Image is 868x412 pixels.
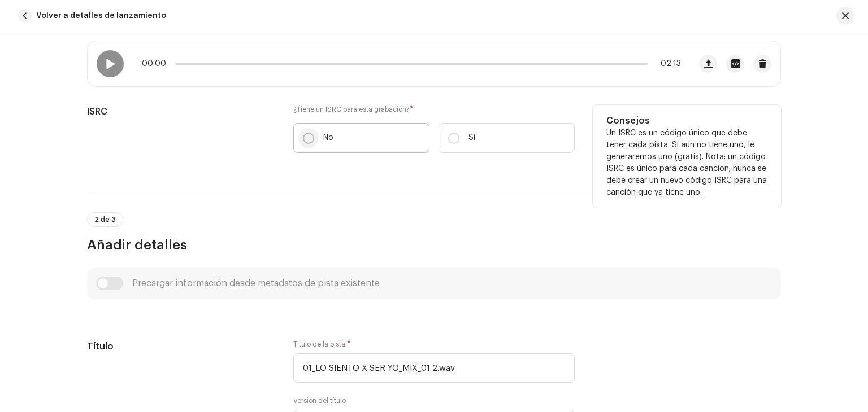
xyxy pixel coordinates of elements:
[606,114,767,128] h5: Consejos
[87,340,275,353] h5: Título
[468,132,475,144] p: Sí
[87,105,275,119] h5: ISRC
[323,132,333,144] p: No
[293,396,346,405] label: Versión del título
[652,59,681,68] span: 02:13
[293,340,351,349] label: Título de la pista
[293,105,575,114] label: ¿Tiene un ISRC para esta grabación?
[87,236,781,254] h3: Añadir detalles
[606,128,767,199] p: Un ISRC es un código único que debe tener cada pista. Si aún no tiene uno, le generaremos uno (gr...
[293,353,575,383] input: Ingrese el nombre de la pista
